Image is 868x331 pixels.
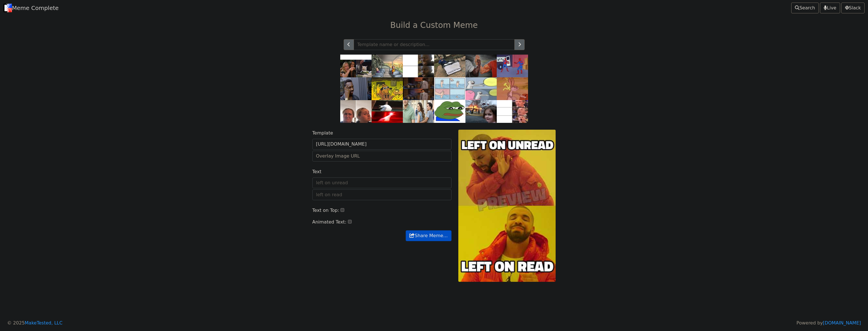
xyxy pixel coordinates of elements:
[841,3,865,13] a: Slack
[406,230,451,241] button: Share Meme…
[795,5,815,11] span: Search
[3,4,12,12] img: Meme Complete
[434,100,465,123] img: sadfrog.jpg
[312,168,321,175] label: Text
[340,77,372,100] img: rollsafe.jpg
[340,100,372,123] img: kombucha.jpg
[340,55,372,77] img: woman-cat.jpg
[465,100,497,123] img: disastergirl.jpg
[316,153,360,159] span: Overlay Image URL
[434,55,465,77] img: cmm.jpg
[312,189,451,200] input: left on read
[820,3,840,13] a: Live
[497,55,528,77] img: spiderman.jpg
[465,55,497,77] img: handshake.jpg
[312,177,451,188] input: left on unread
[354,39,515,50] input: Template name or description...
[403,55,434,77] img: dbg.jpg
[823,320,861,326] a: [DOMAIN_NAME]
[312,151,451,162] span: Overlay Image URL
[403,100,434,123] img: dg.jpg
[403,77,434,100] img: wkh.jpg
[497,100,528,123] img: vince.jpg
[7,320,63,326] p: © 2025
[312,130,333,136] label: Template
[372,77,403,100] img: fine.jpg
[845,5,861,11] span: Slack
[372,100,403,123] img: seagull.jpg
[372,55,403,77] img: bus.jpg
[3,2,59,14] a: Meme Complete
[312,207,339,214] label: Text on Top:
[312,139,451,150] input: Background Image URL
[316,153,441,160] span: Overlay Image URL
[797,320,861,326] p: Powered by
[312,219,347,226] label: Animated Text:
[434,77,465,100] img: drowning.jpg
[25,320,63,326] a: MakeTested, LLC
[824,5,836,11] span: Live
[791,3,819,13] a: Search
[465,77,497,100] img: balloon.jpg
[250,20,618,30] h3: Build a Custom Meme
[497,77,528,100] img: cbb.jpg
